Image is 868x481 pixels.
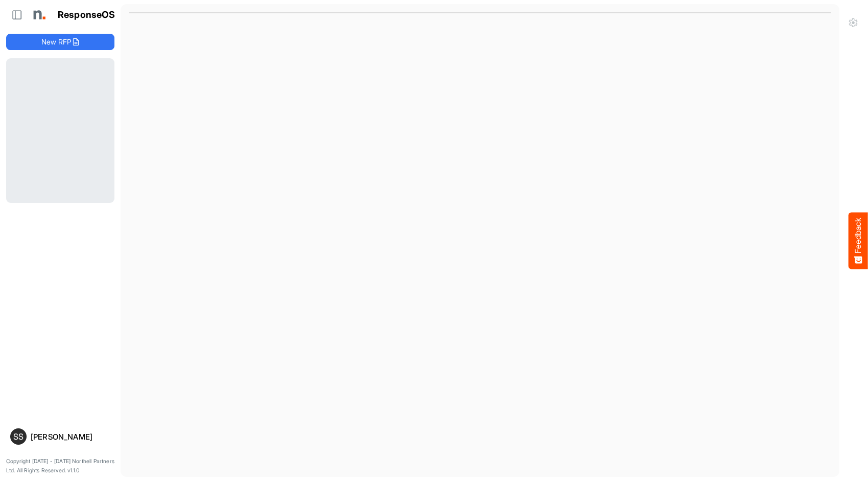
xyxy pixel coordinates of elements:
button: Feedback [849,212,868,269]
button: New RFP [6,34,114,50]
div: Loading... [6,58,114,202]
span: SS [13,432,24,441]
img: Northell [28,5,49,25]
div: [PERSON_NAME] [31,433,110,441]
h1: ResponseOS [58,10,115,20]
p: Copyright [DATE] - [DATE] Northell Partners Ltd. All Rights Reserved. v1.1.0 [6,457,114,475]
